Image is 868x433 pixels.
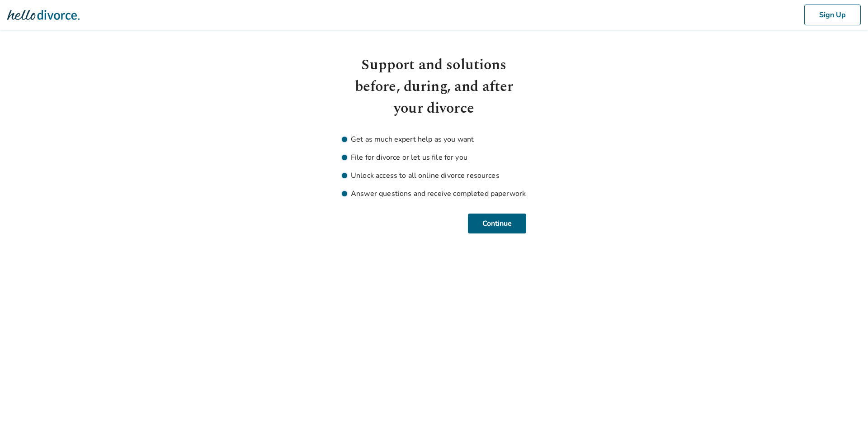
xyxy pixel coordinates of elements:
li: Answer questions and receive completed paperwork [342,188,526,199]
li: Unlock access to all online divorce resources [342,170,526,181]
li: File for divorce or let us file for you [342,152,526,163]
button: Sign Up [804,5,861,25]
img: Hello Divorce Logo [7,6,80,24]
h1: Support and solutions before, during, and after your divorce [342,54,526,119]
li: Get as much expert help as you want [342,134,526,145]
button: Continue [468,214,526,233]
